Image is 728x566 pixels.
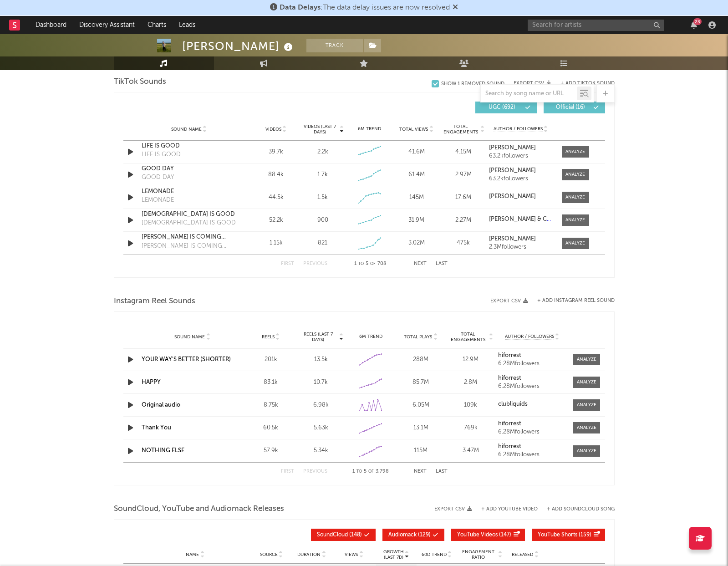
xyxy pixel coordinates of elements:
div: 6.28M followers [498,361,566,367]
div: 83.1k [248,378,294,387]
a: hiforrest [498,421,566,427]
div: 6M Trend [348,333,394,340]
p: Growth [383,549,404,555]
span: UGC ( 692 ) [481,105,523,110]
button: YouTube Videos(147) [451,529,525,541]
span: ( 129 ) [388,532,431,538]
button: 23 [691,21,697,29]
button: Export CSV [490,298,528,304]
a: Leads [173,16,202,34]
strong: hiforrest [498,444,521,449]
a: hiforrest [498,352,566,359]
button: First [281,469,294,474]
div: 88.4k [255,170,297,179]
span: to [358,262,364,266]
div: 821 [318,239,327,248]
strong: hiforrest [498,352,521,358]
a: [PERSON_NAME] [489,168,552,174]
div: 1.7k [317,170,328,179]
strong: [PERSON_NAME] [489,236,536,242]
div: 44.5k [255,193,297,202]
div: LIFE IS GOOD [142,150,181,159]
button: YouTube Shorts(159) [532,529,605,541]
span: Total Plays [404,334,432,340]
span: Views [345,552,358,557]
strong: clubliquids [498,401,528,407]
button: Official(16) [544,102,605,113]
a: [PERSON_NAME] [489,145,552,151]
div: 5.63k [298,423,344,433]
span: Total Views [399,127,428,132]
span: ( 159 ) [538,532,591,538]
div: 12.9M [448,355,494,364]
a: GOOD DAY [142,164,237,173]
div: 63.2k followers [489,153,552,159]
strong: hiforrest [498,375,521,381]
button: + Add SoundCloud Song [538,507,615,512]
div: 60.5k [248,423,294,433]
span: 60D Trend [422,552,447,557]
div: 31.9M [395,216,438,225]
span: ( 147 ) [457,532,511,538]
a: hiforrest [498,444,566,450]
div: [DEMOGRAPHIC_DATA] IS GOOD [142,219,236,228]
div: 1 5 3,798 [346,466,396,477]
div: 6.98k [298,401,344,410]
a: HAPPY [142,379,161,385]
div: 3.47M [448,446,494,455]
div: 61.4M [395,170,438,179]
span: Instagram Reel Sounds [114,296,195,307]
a: [DEMOGRAPHIC_DATA] IS GOOD [142,210,237,219]
button: Audiomack(129) [382,529,444,541]
span: Source [260,552,278,557]
span: Data Delays [280,4,321,11]
div: 6M Trend [348,126,391,133]
span: YouTube Shorts [538,532,577,538]
span: Total Engagements [442,124,479,135]
a: YOUR WAY'S BETTER (SHORTER) [142,357,231,362]
span: to [356,469,362,474]
a: Discovery Assistant [73,16,141,34]
div: 13.1M [398,423,443,433]
div: 6.28M followers [498,429,566,435]
span: Name [186,552,199,557]
div: Show 1 Removed Sound [441,81,504,87]
span: SoundCloud, YouTube and Audiomack Releases [114,504,284,515]
span: Audiomack [388,532,417,538]
a: NOTHING ELSE [142,448,184,454]
div: 6.05M [398,401,443,410]
a: [PERSON_NAME] [489,194,552,200]
a: Thank You [142,425,171,431]
button: Last [436,261,448,266]
button: + Add TikTok Sound [560,81,615,86]
div: 145M [395,193,438,202]
span: : The data delay issues are now resolved [280,4,450,11]
div: 17.6M [442,193,484,202]
div: 4.15M [442,148,484,157]
button: First [281,261,294,266]
div: 2.2k [317,148,328,157]
div: 13.5k [298,355,344,364]
button: + Add YouTube Video [481,507,538,512]
span: Dismiss [453,4,458,11]
span: Total Engagements [448,331,488,342]
a: Charts [141,16,173,34]
a: [PERSON_NAME] IS COMING BACK SOON [142,233,237,242]
div: 2.8M [448,378,494,387]
div: 2.97M [442,170,484,179]
div: + Add YouTube Video [472,507,538,512]
div: 3.02M [395,239,438,248]
button: Export CSV [514,81,551,86]
span: of [368,469,374,474]
span: Author / Followers [505,334,554,340]
span: Official ( 16 ) [550,105,591,110]
div: 23 [693,18,702,25]
div: 41.6M [395,148,438,157]
span: YouTube Videos [457,532,498,538]
span: ( 148 ) [317,532,362,538]
a: [PERSON_NAME] [489,236,552,242]
strong: [PERSON_NAME] [489,168,536,173]
div: LIFE IS GOOD [142,142,237,151]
